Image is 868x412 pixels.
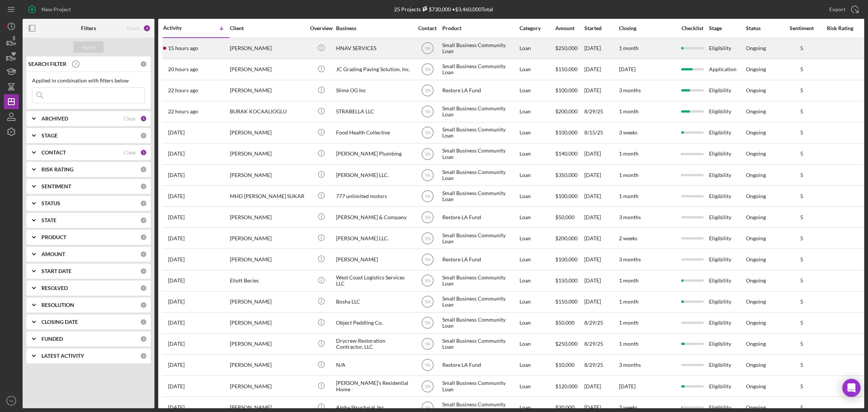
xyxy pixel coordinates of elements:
div: 5 [783,87,821,93]
div: 777 unlimited motors [336,186,411,206]
time: 2025-09-08 16:31 [168,130,185,136]
div: Ongoing [746,404,766,410]
div: Eligibility [709,376,745,396]
span: $250,000 [555,340,578,347]
div: [PERSON_NAME] LLC. [336,228,411,248]
div: Drycrew Restoration Contractor, LLC [336,334,411,354]
time: 2025-08-27 13:08 [168,404,185,410]
div: [PERSON_NAME] [230,165,305,185]
div: Eligibility [709,123,745,143]
div: Loan [520,123,555,143]
div: Eligibility [709,102,745,122]
button: YA [4,393,19,408]
div: Small Business Community Loan [442,38,518,58]
div: Loan [520,81,555,101]
time: 3 months [619,214,641,220]
div: Eligibility [709,249,745,269]
div: Ongoing [746,108,766,114]
text: YA [425,151,430,157]
text: YA [425,384,430,389]
div: [DATE] [584,292,618,312]
div: [DATE] [584,207,618,227]
div: 8/29/25 [584,313,618,333]
div: 5 [783,299,821,305]
div: Eligibility [709,355,745,375]
div: 5 [783,278,821,284]
div: Ongoing [746,362,766,368]
div: Small Business Community Loan [442,376,518,396]
div: Small Business Community Loan [442,313,518,333]
div: 25 Projects • $3,460,000 Total [394,6,493,12]
div: JC Grading Paving Solution, Inc. [336,60,411,79]
div: Clear [124,116,136,122]
button: Apply [73,41,104,53]
div: Eligibility [709,334,745,354]
div: [DATE] [584,376,618,396]
text: YA [425,405,430,410]
time: 2025-08-29 22:02 [168,320,185,326]
div: Loan [520,228,555,248]
b: STATE [41,217,57,223]
div: Activity [163,25,196,31]
div: Loan [520,271,555,291]
div: 0 [140,61,147,67]
div: 0 [140,251,147,258]
div: [DATE] [584,38,618,58]
div: 0 [140,217,147,224]
b: START DATE [41,268,72,274]
div: Eligibility [709,144,745,164]
time: 2025-08-29 21:35 [168,362,185,368]
div: $730,000 [421,6,451,12]
text: YA [425,236,430,241]
text: YA [425,130,430,136]
div: [DATE] [584,60,618,79]
div: [PERSON_NAME] Plumbing [336,144,411,164]
time: 3 weeks [619,129,637,136]
span: $250,000 [555,45,578,51]
time: 2025-09-08 23:16 [168,66,198,72]
text: YA [425,257,430,262]
div: [PERSON_NAME] [230,292,305,312]
div: 1 [140,115,147,122]
b: Filters [81,25,96,31]
div: 8/15/25 [584,123,618,143]
text: YA [425,88,430,93]
div: Ongoing [746,45,766,51]
span: $20,000 [555,404,575,410]
div: Ongoing [746,383,766,389]
div: 0 [140,200,147,207]
div: Loan [520,334,555,354]
div: BURAK KOCAALIOGLU [230,102,305,122]
div: Loan [520,60,555,79]
div: 2 [143,24,151,32]
b: LATEST ACTIVITY [41,353,84,359]
div: 0 [140,166,147,173]
div: [PERSON_NAME] [230,249,305,269]
b: STAGE [41,133,58,139]
text: YA [425,46,430,51]
span: $200,000 [555,108,578,114]
time: 2025-09-01 03:10 [168,299,185,305]
div: Applied in combination with filters below [32,78,145,84]
time: [DATE] [619,383,636,389]
b: RISK RATING [41,166,73,172]
time: 2025-09-08 13:30 [168,151,185,157]
text: YA [425,215,430,220]
div: Loan [520,102,555,122]
time: 1 month [619,340,639,347]
span: $100,000 [555,256,578,262]
b: SENTIMENT [41,183,71,189]
div: 8/29/25 [584,334,618,354]
div: 5 [783,362,821,368]
b: STATUS [41,200,60,206]
div: Loan [520,376,555,396]
time: 1 month [619,298,639,305]
div: 5 [783,130,821,136]
div: Small Business Community Loan [442,144,518,164]
div: Ongoing [746,130,766,136]
div: Object Peddling Co. [336,313,411,333]
div: 8/29/25 [584,355,618,375]
div: Ongoing [746,214,766,220]
div: Eligibility [709,186,745,206]
time: 3 months [619,87,641,93]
